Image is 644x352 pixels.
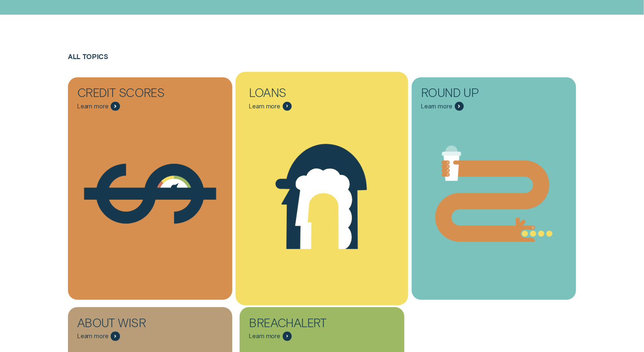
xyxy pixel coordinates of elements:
[249,103,281,110] span: Learn more
[421,103,452,110] span: Learn more
[77,103,109,110] span: Learn more
[77,332,109,340] span: Learn more
[412,77,576,308] a: Round Up - Learn more
[77,317,168,332] div: About Wisr
[249,87,340,102] div: Loans
[249,317,340,332] div: BreachAlert
[68,53,576,77] h2: All Topics
[249,332,281,340] span: Learn more
[68,77,232,308] a: Credit Scores - Learn more
[421,87,511,102] div: Round Up
[77,87,168,102] div: Credit Scores
[240,77,404,308] a: Loans - Learn more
